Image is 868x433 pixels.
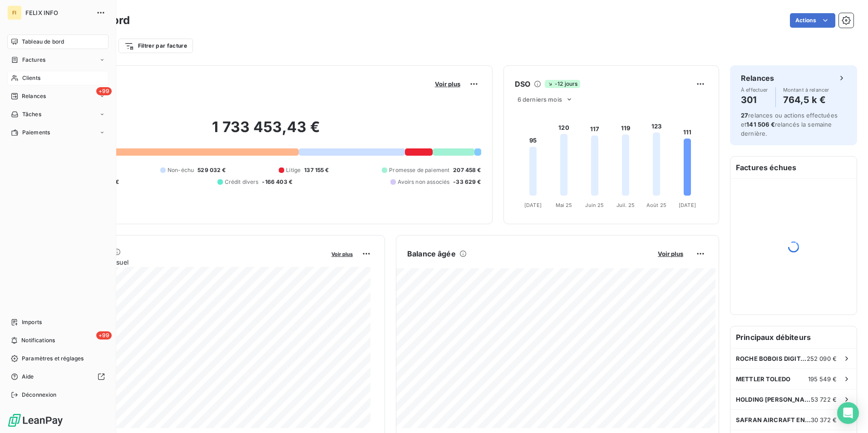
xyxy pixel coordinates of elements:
tspan: [DATE] [524,202,542,208]
span: Aide [22,373,34,381]
span: Promesse de paiement [389,166,449,174]
span: FELIX INFO [25,9,91,16]
span: Non-échu [168,166,194,174]
span: SAFRAN AIRCRAFT ENGINES [736,416,811,423]
span: 207 458 € [453,166,481,174]
span: -33 629 € [453,178,481,186]
h4: 301 [741,93,768,107]
span: Voir plus [658,250,683,257]
button: Voir plus [655,250,686,258]
button: Filtrer par facture [118,39,193,53]
span: Tâches [22,110,41,118]
span: +99 [96,87,112,95]
span: 53 722 € [811,396,837,403]
span: Paramètres et réglages [22,354,84,363]
span: -166 403 € [262,178,292,186]
h6: Relances [741,73,774,84]
span: Montant à relancer [783,87,829,93]
button: Voir plus [432,80,463,88]
span: HOLDING [PERSON_NAME] [736,396,811,403]
span: 6 derniers mois [518,96,562,103]
span: Notifications [21,336,55,344]
a: Aide [7,369,108,384]
span: 27 [741,112,748,119]
div: Open Intercom Messenger [837,402,859,424]
span: +99 [96,331,112,340]
span: Voir plus [435,80,460,88]
span: 529 032 € [197,166,226,174]
span: 195 549 € [808,375,837,383]
span: À effectuer [741,87,768,93]
span: Litige [286,166,301,174]
span: Chiffre d'affaires mensuel [51,257,325,267]
span: Voir plus [331,251,353,257]
tspan: Août 25 [646,202,666,208]
span: Crédit divers [225,178,259,186]
div: FI [7,5,22,20]
span: Paiements [22,128,50,137]
span: Relances [22,92,46,100]
tspan: [DATE] [679,202,696,208]
span: -12 jours [545,80,580,88]
span: Imports [22,318,42,326]
span: Déconnexion [22,391,57,399]
tspan: Mai 25 [555,202,572,208]
button: Actions [790,13,835,28]
span: 137 155 € [304,166,329,174]
h6: DSO [515,79,530,89]
span: relances ou actions effectuées et relancés la semaine dernière. [741,112,838,137]
h4: 764,5 k € [783,93,829,107]
tspan: Juin 25 [585,202,604,208]
span: METTLER TOLEDO [736,375,790,383]
h6: Balance âgée [407,248,456,259]
span: Avoirs non associés [398,178,449,186]
span: Factures [22,56,45,64]
tspan: Juil. 25 [616,202,635,208]
span: Clients [22,74,40,82]
span: ROCHE BOBOIS DIGITAL SERVICES [736,355,807,362]
h6: Factures échues [730,157,857,178]
h2: 1 733 453,43 € [51,118,481,145]
span: 30 372 € [811,416,837,423]
span: 252 090 € [807,355,837,362]
span: Tableau de bord [22,38,64,46]
img: Logo LeanPay [7,413,64,428]
h6: Principaux débiteurs [730,326,857,348]
span: 141 506 € [746,121,774,128]
button: Voir plus [329,250,355,258]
